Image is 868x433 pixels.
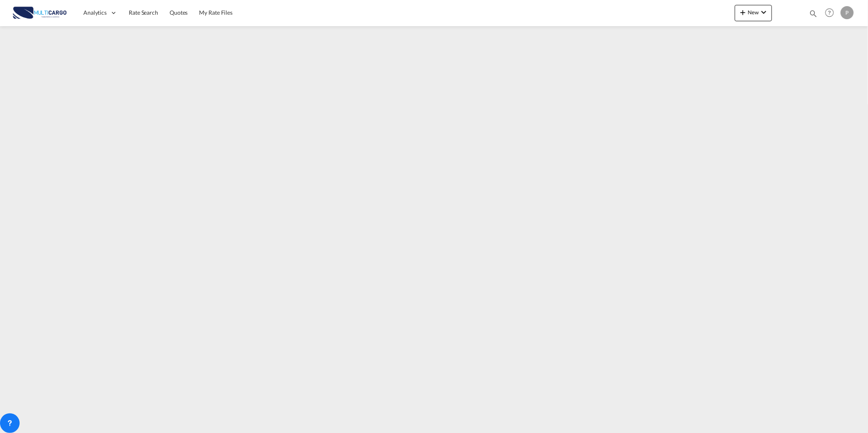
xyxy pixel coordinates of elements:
[823,6,841,20] div: Help
[735,5,772,21] button: icon-plus 400-fgNewicon-chevron-down
[841,6,854,19] div: P
[738,9,769,16] span: New
[738,7,748,17] md-icon: icon-plus 400-fg
[12,4,67,22] img: 82db67801a5411eeacfdbd8acfa81e61.png
[129,9,158,16] span: Rate Search
[823,6,837,20] span: Help
[199,9,233,16] span: My Rate Files
[170,9,188,16] span: Quotes
[759,7,769,17] md-icon: icon-chevron-down
[809,9,818,21] div: icon-magnify
[809,9,818,18] md-icon: icon-magnify
[83,9,107,17] span: Analytics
